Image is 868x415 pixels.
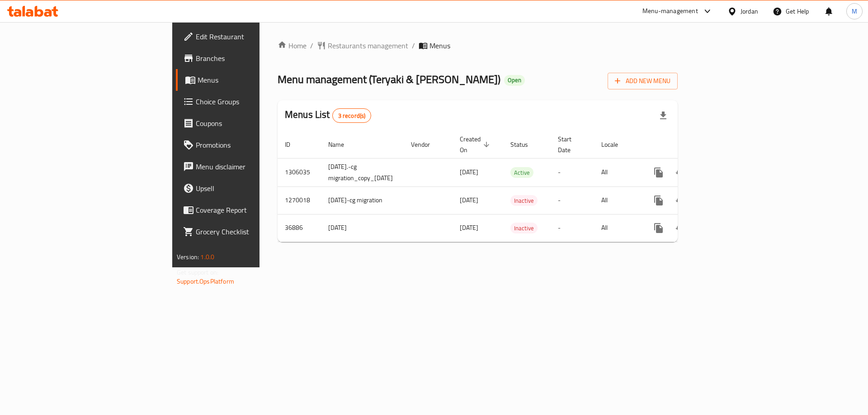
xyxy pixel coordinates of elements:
span: Coupons [196,118,310,129]
span: M [852,6,857,16]
td: [DATE] [321,214,404,242]
a: Menus [176,69,317,91]
span: [DATE] [460,222,478,233]
span: Get support on: [177,266,218,278]
button: more [648,162,670,183]
div: Menu-management [642,6,698,17]
h2: Menus List [285,108,371,123]
span: Inactive [510,196,538,206]
button: Change Status [670,162,691,183]
span: Menus [198,75,310,85]
span: Start Date [558,134,583,155]
span: Branches [196,53,310,64]
button: Change Status [670,217,691,239]
span: Open [504,76,525,84]
td: - [551,158,594,187]
span: 3 record(s) [333,112,371,120]
td: - [551,187,594,214]
a: Menu disclaimer [176,156,317,177]
td: - [551,214,594,242]
span: Locale [601,139,630,150]
span: [DATE] [460,194,478,206]
span: Menu disclaimer [196,161,310,172]
a: Upsell [176,177,317,199]
a: Coupons [176,112,317,134]
div: Jordan [741,6,758,16]
span: Menu management ( Teryaki & [PERSON_NAME] ) [278,69,500,89]
button: more [648,190,670,211]
div: Active [510,167,533,178]
span: Add New Menu [615,75,670,87]
span: Status [510,139,540,150]
span: Version: [177,251,199,263]
span: Coverage Report [196,205,310,215]
li: / [412,40,415,51]
div: Export file [652,105,674,126]
th: Actions [641,131,742,159]
span: Edit Restaurant [196,31,310,42]
div: Inactive [510,223,538,233]
span: Name [328,139,356,150]
a: Branches [176,47,317,69]
a: Choice Groups [176,91,317,112]
nav: breadcrumb [278,40,678,51]
span: ID [285,139,302,150]
span: Created On [460,134,492,155]
span: Choice Groups [196,96,310,107]
a: Restaurants management [317,40,408,51]
span: 1.0.0 [200,251,214,263]
span: Menus [429,40,450,51]
a: Support.OpsPlatform [177,275,234,287]
span: Upsell [196,183,310,194]
span: Promotions [196,140,310,150]
td: All [594,158,641,187]
td: All [594,214,641,242]
button: more [648,217,670,239]
td: [DATE].-cg migration_copy_[DATE] [321,158,404,187]
span: Grocery Checklist [196,226,310,237]
span: Vendor [411,139,442,150]
a: Coverage Report [176,199,317,221]
button: Change Status [670,190,691,211]
a: Grocery Checklist [176,221,317,242]
table: enhanced table [278,131,742,242]
a: Promotions [176,134,317,156]
button: Add New Menu [608,73,678,89]
div: Total records count [332,108,372,123]
span: Restaurants management [328,40,408,51]
span: Inactive [510,223,538,233]
span: Active [510,168,533,178]
span: [DATE] [460,166,478,178]
a: Edit Restaurant [176,26,317,47]
div: Open [504,75,525,86]
td: All [594,187,641,214]
td: [DATE]-cg migration [321,187,404,214]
